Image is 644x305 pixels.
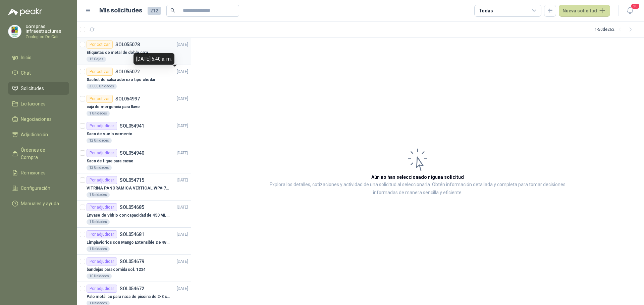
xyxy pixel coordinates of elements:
div: 3.000 Unidades [87,84,117,89]
div: Por adjudicar [87,176,117,184]
p: Saco de fique para cacao [87,158,133,164]
p: Explora los detalles, cotizaciones y actividad de una solicitud al seleccionarla. Obtén informaci... [258,181,577,197]
a: Por cotizarSOL055078[DATE] Etiquetas de metal de doble cara12 Cajas [77,38,191,65]
a: Negociaciones [8,113,69,126]
a: Solicitudes [8,82,69,95]
div: 1 Unidades [87,219,110,225]
p: SOL054997 [115,96,140,101]
p: SOL054672 [120,286,144,291]
a: Chat [8,67,69,79]
p: [DATE] [177,150,188,156]
p: [DATE] [177,204,188,211]
p: [DATE] [177,42,188,48]
p: SOL055072 [115,69,140,74]
p: Zoologico De Cali [25,35,69,39]
p: [DATE] [177,96,188,102]
p: Limpiavidrios con Mango Extensible De 48 a 78 cm [87,239,170,246]
a: Manuales y ayuda [8,197,69,210]
p: [DATE] [177,123,188,129]
a: Configuración [8,182,69,195]
span: Remisiones [21,169,46,176]
span: Solicitudes [21,85,44,92]
div: 1 Unidades [87,246,110,252]
p: [DATE] [177,69,188,75]
div: Por adjudicar [87,122,117,130]
div: 1 Unidades [87,192,110,198]
a: Por adjudicarSOL054681[DATE] Limpiavidrios con Mango Extensible De 48 a 78 cm1 Unidades [77,228,191,255]
p: SOL054715 [120,178,144,182]
p: bandejas para comida sol. 1234 [87,266,145,273]
p: SOL054941 [120,124,144,128]
p: caja de mergencia para llave [87,104,140,110]
img: Company Logo [8,25,21,38]
a: Por adjudicarSOL054715[DATE] VITRINA PANORAMICA VERTICAL WPV-700FA1 Unidades [77,173,191,201]
div: 12 Unidades [87,138,112,143]
p: Etiquetas de metal de doble cara [87,50,148,56]
span: Adjudicación [21,131,48,138]
div: Por cotizar [87,68,113,76]
div: Por adjudicar [87,203,117,211]
p: [DATE] [177,258,188,265]
a: Por adjudicarSOL054941[DATE] Saco de suelo cemento12 Unidades [77,119,191,146]
div: 1 Unidades [87,111,110,116]
p: SOL055078 [115,42,140,47]
div: 12 Cajas [87,57,106,62]
div: Por adjudicar [87,285,117,293]
p: [DATE] [177,177,188,183]
div: Por adjudicar [87,149,117,157]
h1: Mis solicitudes [99,6,142,15]
div: Por adjudicar [87,257,117,265]
div: Por adjudicar [87,230,117,238]
span: Inicio [21,54,32,61]
span: Manuales y ayuda [21,200,59,207]
img: Logo peakr [8,8,42,16]
div: Todas [479,7,493,14]
p: Sachet de salsa aderezo tipo chedar [87,77,156,83]
button: 20 [624,5,636,17]
p: VITRINA PANORAMICA VERTICAL WPV-700FA [87,185,170,192]
span: 20 [631,3,640,9]
p: SOL054940 [120,151,144,155]
div: 10 Unidades [87,274,112,279]
p: [DATE] [177,231,188,238]
span: Licitaciones [21,100,46,107]
a: Por cotizarSOL055072[DATE] Sachet de salsa aderezo tipo chedar3.000 Unidades [77,65,191,92]
span: Negociaciones [21,116,52,123]
p: SOL054681 [120,232,144,237]
a: Por adjudicarSOL054940[DATE] Saco de fique para cacao12 Unidades [77,146,191,173]
span: Chat [21,69,31,77]
p: Palo metálico para nasa de piscina de 2-3 sol.1115 [87,294,170,300]
a: Adjudicación [8,128,69,141]
span: Órdenes de Compra [21,146,63,161]
p: compras infraestructuras [25,24,69,33]
a: Inicio [8,51,69,64]
div: 12 Unidades [87,165,112,170]
span: Configuración [21,184,50,192]
button: Nueva solicitud [559,5,610,17]
a: Por adjudicarSOL054679[DATE] bandejas para comida sol. 123410 Unidades [77,255,191,282]
div: Por cotizar [87,41,113,49]
p: SOL054679 [120,259,144,264]
p: SOL054685 [120,205,144,210]
div: Por cotizar [87,95,113,103]
a: Por adjudicarSOL054685[DATE] Envase de vidrio con capacidad de 450 ML – 9X8X8 CM Caja x 12 unidad... [77,201,191,228]
p: Envase de vidrio con capacidad de 450 ML – 9X8X8 CM Caja x 12 unidades [87,212,170,219]
a: Remisiones [8,166,69,179]
div: 1 - 50 de 262 [595,24,636,35]
div: [DATE] 5:40 a. m. [133,53,174,65]
p: [DATE] [177,286,188,292]
p: Saco de suelo cemento [87,131,132,137]
a: Órdenes de Compra [8,144,69,164]
h3: Aún no has seleccionado niguna solicitud [371,173,464,181]
span: search [170,8,175,13]
a: Por cotizarSOL054997[DATE] caja de mergencia para llave1 Unidades [77,92,191,119]
a: Licitaciones [8,97,69,110]
span: 212 [148,7,161,15]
